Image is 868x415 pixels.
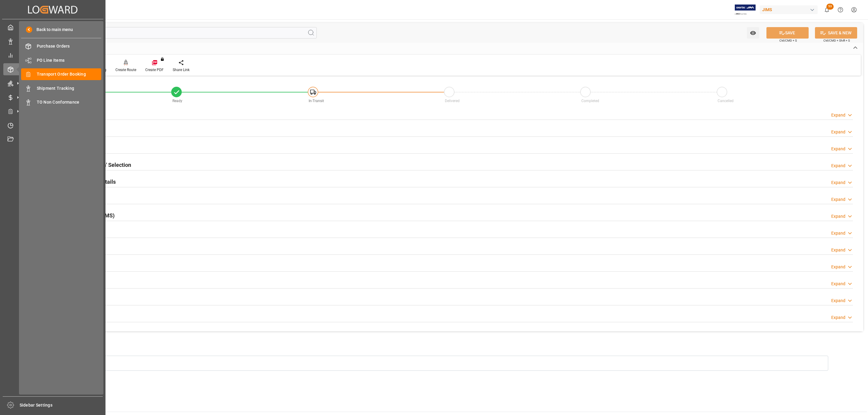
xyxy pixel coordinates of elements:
[3,35,102,47] a: Data Management
[779,38,797,43] span: Ctrl/CMD + S
[37,85,102,92] span: Shipment Tracking
[20,402,103,408] span: Sidebar Settings
[21,68,101,80] a: Transport Order Booking
[37,71,102,77] span: Transport Order Booking
[766,27,809,39] button: SAVE
[172,99,182,103] span: Ready
[823,38,850,43] span: Ctrl/CMD + Shift + S
[3,119,102,131] a: Timeslot Management V2
[37,57,102,64] span: PO Line Items
[32,27,73,33] span: Back to main menu
[309,99,324,103] span: In-Transit
[718,99,734,103] span: Cancelled
[831,247,845,253] div: Expand
[37,99,102,105] span: TO Non Conformance
[747,27,759,39] button: open menu
[3,49,102,61] a: My Reports
[831,314,845,321] div: Expand
[445,99,460,103] span: Delivered
[826,4,834,10] span: 53
[831,146,845,152] div: Expand
[831,230,845,236] div: Expand
[28,27,317,39] input: Search Fields
[834,3,847,17] button: Help Center
[173,67,190,73] div: Share Link
[831,281,845,287] div: Expand
[831,179,845,186] div: Expand
[815,27,857,39] button: SAVE & NEW
[581,99,599,103] span: Completed
[3,133,102,145] a: Document Management
[21,82,101,94] a: Shipment Tracking
[760,5,818,14] div: JIMS
[115,67,136,73] div: Create Route
[831,264,845,270] div: Expand
[735,5,756,15] img: Exertis%20JAM%20-%20Email%20Logo.jpg_1722504956.jpg
[831,129,845,135] div: Expand
[21,40,101,52] a: Purchase Orders
[831,163,845,169] div: Expand
[21,96,101,108] a: TO Non Conformance
[37,43,102,49] span: Purchase Orders
[820,3,834,17] button: show 53 new notifications
[831,298,845,304] div: Expand
[831,213,845,220] div: Expand
[831,196,845,203] div: Expand
[3,21,102,33] a: My Cockpit
[21,54,101,66] a: PO Line Items
[760,4,820,15] button: JIMS
[831,112,845,118] div: Expand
